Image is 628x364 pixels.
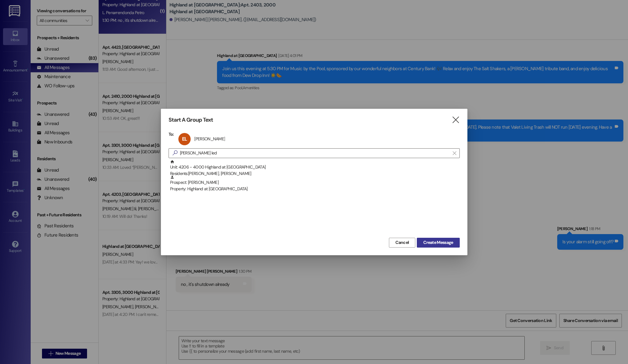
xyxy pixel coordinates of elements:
div: Unit: 4206 - 4000 Highland at [GEOGRAPHIC_DATA]Residents:[PERSON_NAME], [PERSON_NAME] [169,160,460,175]
i:  [451,117,460,123]
button: Clear text [450,149,459,158]
span: Cancel [395,239,409,246]
button: Cancel [389,238,415,248]
button: Create Message [417,238,459,248]
i:  [453,151,456,156]
h3: To: [169,131,174,137]
span: Create Message [423,239,453,246]
div: Unit: 4206 - 4000 Highland at [GEOGRAPHIC_DATA] [170,160,460,177]
h3: Start A Group Text [169,116,213,123]
div: Property: Highland at [GEOGRAPHIC_DATA] [170,186,460,192]
div: [PERSON_NAME] [194,136,225,142]
div: Residents: [PERSON_NAME], [PERSON_NAME] [170,170,460,177]
div: Prospect: [PERSON_NAME] [170,175,460,192]
div: Prospect: [PERSON_NAME]Property: Highland at [GEOGRAPHIC_DATA] [169,175,460,190]
span: EL [182,136,187,142]
i:  [170,150,180,156]
input: Search for any contact or apartment [180,149,450,157]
